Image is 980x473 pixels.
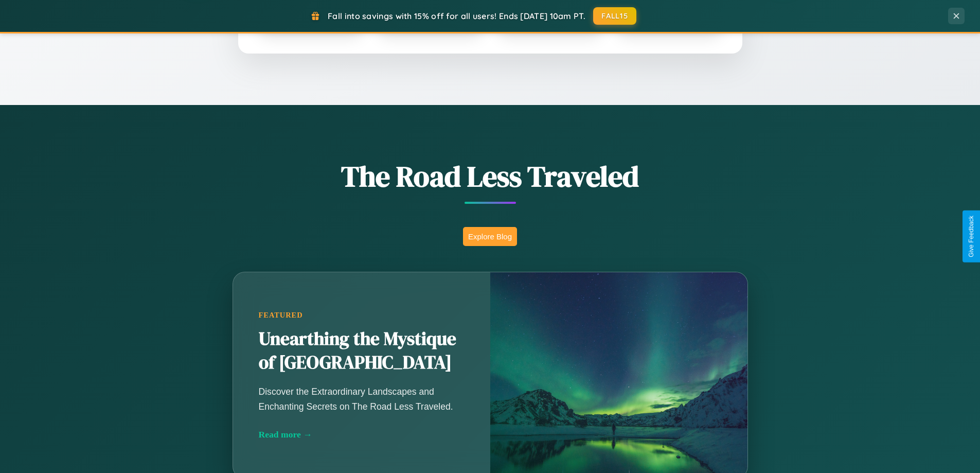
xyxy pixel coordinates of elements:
span: Fall into savings with 15% off for all users! Ends [DATE] 10am PT. [328,11,585,21]
h2: Unearthing the Mystique of [GEOGRAPHIC_DATA] [259,327,465,375]
div: Read more → [259,429,465,440]
p: Discover the Extraordinary Landscapes and Enchanting Secrets on The Road Less Traveled. [259,384,465,413]
h1: The Road Less Traveled [182,156,799,196]
button: FALL15 [593,7,636,25]
button: Explore Blog [463,227,517,246]
div: Give Feedback [968,216,975,257]
div: Featured [259,311,465,320]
